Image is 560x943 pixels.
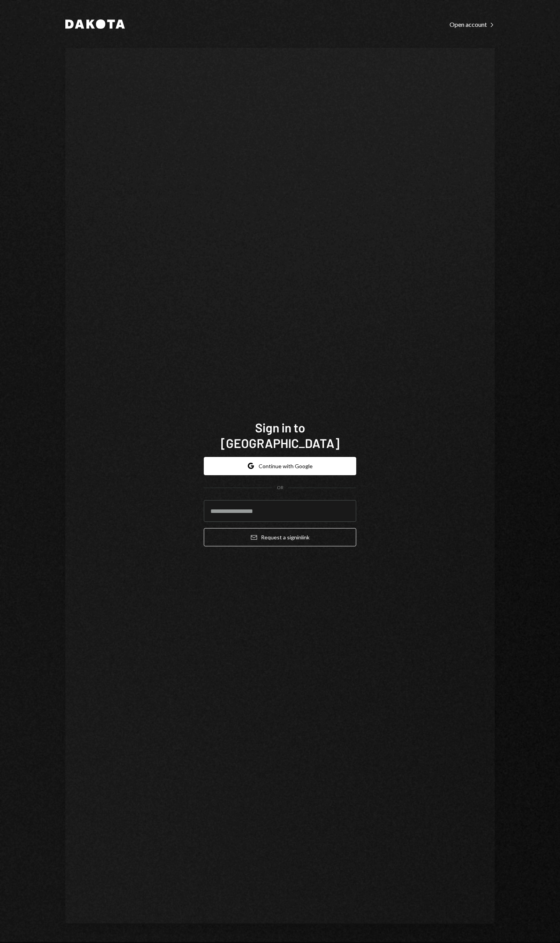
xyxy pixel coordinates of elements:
[450,20,495,28] a: Open account
[450,21,495,28] div: Open account
[204,457,356,475] button: Continue with Google
[204,528,356,546] button: Request a signinlink
[277,485,283,491] div: OR
[204,420,356,451] h1: Sign in to [GEOGRAPHIC_DATA]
